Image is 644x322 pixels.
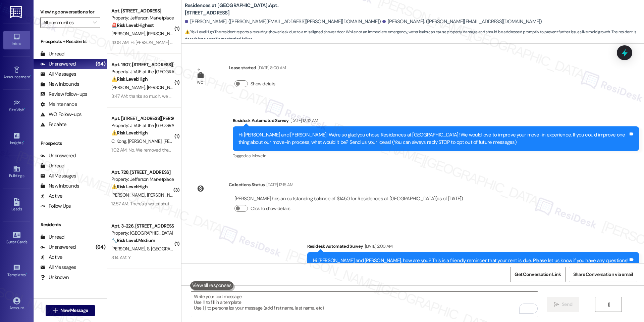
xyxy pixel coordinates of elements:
[185,29,644,43] span: : The resident reports a recurring shower leak due to a misaligned shower door. While not an imme...
[147,192,180,198] span: [PERSON_NAME]
[40,111,82,118] div: WO Follow-ups
[40,183,79,190] div: New Inbounds
[238,131,628,146] div: Hi [PERSON_NAME] and [PERSON_NAME]! We're so glad you chose Residences at [GEOGRAPHIC_DATA]! We w...
[43,17,90,28] input: All communities
[94,242,107,252] div: (64)
[40,264,76,271] div: All Messages
[111,201,282,207] div: 12:57 AM: There's a water shut off [DATE], but could be worth them checking back [DATE]
[46,305,95,316] button: New Message
[252,153,266,159] span: Move in
[233,117,639,126] div: Residesk Automated Survey
[40,7,100,17] label: Viewing conversations for
[515,271,561,278] span: Get Conversation Link
[289,117,318,124] div: [DATE] 12:32 AM
[111,184,148,190] strong: ⚠️ Risk Level: High
[40,162,64,169] div: Unread
[111,230,173,237] div: Property: [GEOGRAPHIC_DATA] at [GEOGRAPHIC_DATA]
[363,243,393,250] div: [DATE] 2:00 AM
[111,192,147,198] span: [PERSON_NAME]
[94,59,107,69] div: (64)
[191,292,537,317] textarea: To enrich screen reader interactions, please activate Accessibility in Grammarly extension settings
[163,138,197,144] span: [PERSON_NAME]
[197,79,203,86] div: WO
[3,31,30,49] a: Inbox
[111,68,173,75] div: Property: J VUE at the [GEOGRAPHIC_DATA]
[3,196,30,214] a: Leads
[3,262,30,280] a: Templates •
[26,272,27,276] span: •
[40,244,76,251] div: Unanswered
[3,130,30,148] a: Insights •
[111,14,173,22] div: Property: Jefferson Marketplace
[111,254,130,260] div: 3:14 AM: Y
[554,302,559,307] i: 
[111,115,173,122] div: Apt. [STREET_ADDRESS][PERSON_NAME]
[111,7,173,14] div: Apt. [STREET_ADDRESS]
[547,297,580,312] button: Send
[30,74,31,78] span: •
[111,176,173,183] div: Property: Jefferson Marketplace
[111,169,173,176] div: Apt. 728, [STREET_ADDRESS]
[111,76,148,82] strong: ⚠️ Risk Level: High
[562,301,572,308] span: Send
[40,234,64,241] div: Unread
[111,84,147,90] span: [PERSON_NAME]
[40,254,63,261] div: Active
[111,93,261,99] div: 3:47 AM: thanks so much, we appreciate your prompt help [PERSON_NAME]!
[40,152,76,159] div: Unanswered
[10,6,23,18] img: ResiDesk Logo
[40,172,76,179] div: All Messages
[147,84,182,90] span: [PERSON_NAME]
[40,193,63,200] div: Active
[111,246,147,252] span: [PERSON_NAME]
[111,223,173,230] div: Apt. 3-226, [STREET_ADDRESS]
[128,138,164,144] span: [PERSON_NAME]
[233,151,639,161] div: Tagged as:
[111,122,173,129] div: Property: J VUE at the [GEOGRAPHIC_DATA]
[256,64,286,71] div: [DATE] 8:00 AM
[23,139,24,144] span: •
[569,267,637,282] button: Share Conversation via email
[34,140,107,147] div: Prospects
[251,205,290,212] label: Click to show details
[40,71,76,78] div: All Messages
[229,181,265,188] div: Collections Status
[313,257,628,264] div: Hi [PERSON_NAME] and [PERSON_NAME], how are you? This is a friendly reminder that your rent is du...
[40,274,69,281] div: Unknown
[3,163,30,181] a: Buildings
[40,121,66,128] div: Escalate
[111,39,461,45] div: 4:08 AM: Hi [PERSON_NAME] - we still do not have running water from the shutdown at occurred earl...
[185,2,319,16] b: Residences at [GEOGRAPHIC_DATA]: Apt. [STREET_ADDRESS]
[606,302,611,307] i: 
[40,101,77,108] div: Maintenance
[111,61,173,68] div: Apt. 1907, [STREET_ADDRESS][PERSON_NAME]
[111,22,154,28] strong: 🚨 Risk Level: Highest
[34,221,107,228] div: Residents
[307,243,639,252] div: Residesk Automated Survey
[34,38,107,45] div: Prospects + Residents
[510,267,565,282] button: Get Conversation Link
[147,246,194,252] span: S. [GEOGRAPHIC_DATA]
[40,50,64,57] div: Unread
[3,229,30,247] a: Guest Cards
[40,91,87,98] div: Review follow-ups
[111,130,148,136] strong: ⚠️ Risk Level: High
[111,31,147,37] span: [PERSON_NAME]
[382,18,542,25] div: [PERSON_NAME]. ([PERSON_NAME][EMAIL_ADDRESS][DOMAIN_NAME])
[53,308,58,313] i: 
[229,64,286,74] div: Lease started
[265,181,293,188] div: [DATE] 12:15 AM
[40,61,76,68] div: Unanswered
[185,29,214,35] strong: ⚠️ Risk Level: High
[3,97,30,115] a: Site Visit •
[251,80,275,87] label: Show details
[40,81,79,88] div: New Inbounds
[24,107,25,111] span: •
[234,195,463,202] div: [PERSON_NAME] has an outstanding balance of $1450 for Residences at [GEOGRAPHIC_DATA] (as of [DATE])
[111,237,155,243] strong: 🔧 Risk Level: Medium
[573,271,633,278] span: Share Conversation via email
[60,307,88,314] span: New Message
[40,203,71,210] div: Follow Ups
[185,18,381,25] div: [PERSON_NAME]. ([PERSON_NAME][EMAIL_ADDRESS][PERSON_NAME][DOMAIN_NAME])
[93,20,97,25] i: 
